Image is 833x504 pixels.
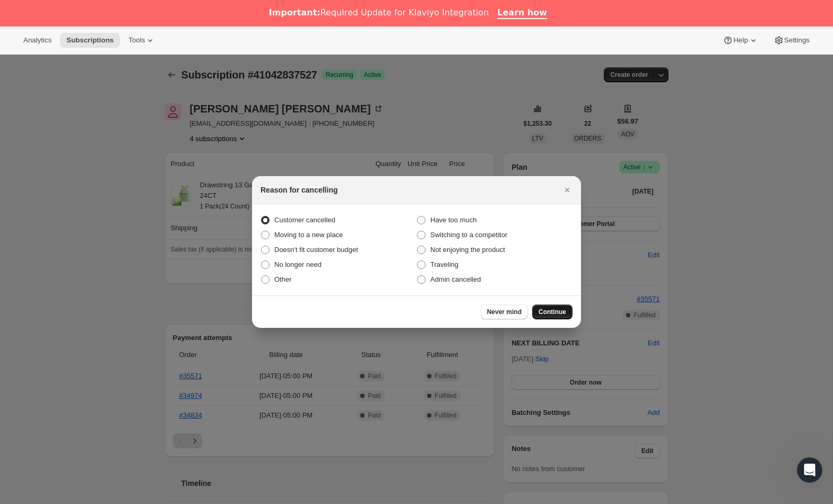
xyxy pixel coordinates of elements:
[23,36,51,45] span: Analytics
[60,33,120,48] button: Subscriptions
[274,275,292,283] span: Other
[17,33,58,48] button: Analytics
[532,305,572,319] button: Continue
[733,36,748,45] span: Help
[274,260,322,268] span: No longer need
[560,183,575,197] button: Close
[122,33,162,48] button: Tools
[430,231,507,239] span: Switching to a competitor
[481,305,528,319] button: Never mind
[797,457,822,483] iframe: Intercom live chat
[269,7,320,18] b: Important:
[274,216,335,224] span: Customer cancelled
[767,33,816,48] button: Settings
[269,7,489,18] div: Required Update for Klaviyo Integration
[487,308,522,316] span: Never mind
[716,33,765,48] button: Help
[261,185,337,195] h2: Reason for cancelling
[497,7,547,19] a: Learn how
[539,308,566,316] span: Continue
[784,36,810,45] span: Settings
[274,231,343,239] span: Moving to a new place
[274,246,358,254] span: Doesn't fit customer budget
[66,36,114,45] span: Subscriptions
[430,260,458,268] span: Traveling
[430,246,505,254] span: Not enjoying the product
[128,36,145,45] span: Tools
[430,275,481,283] span: Admin cancelled
[430,216,476,224] span: Have too much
